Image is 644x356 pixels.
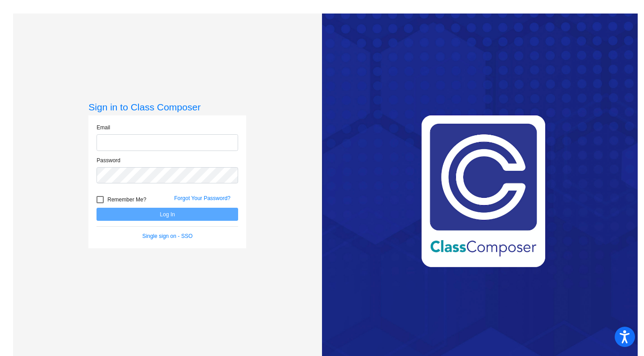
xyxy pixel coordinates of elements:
span: Remember Me? [107,194,146,205]
a: Forgot Your Password? [174,195,230,201]
button: Log In [97,208,238,221]
a: Single sign on - SSO [143,233,193,239]
label: Email [97,123,110,132]
h3: Sign in to Class Composer [88,101,246,113]
label: Password [97,156,120,164]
